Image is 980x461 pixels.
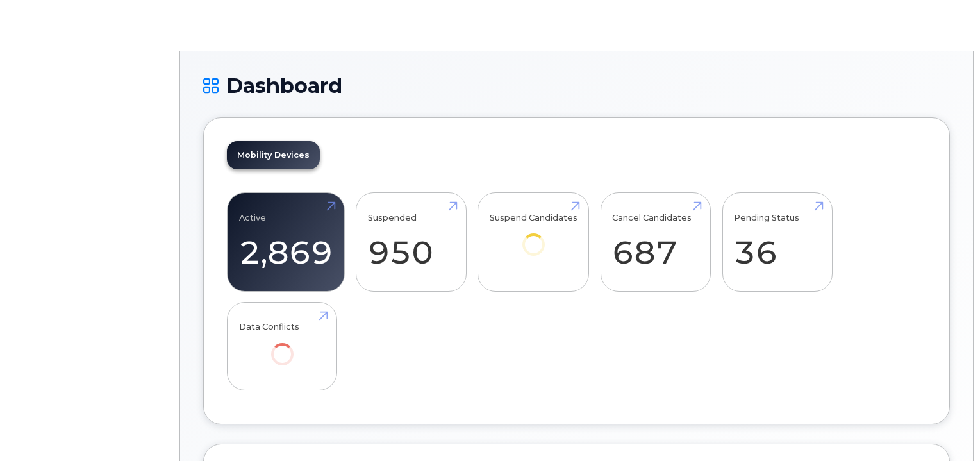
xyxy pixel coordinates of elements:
a: Suspended 950 [368,200,454,285]
a: Pending Status 36 [734,200,820,285]
h1: Dashboard [203,74,950,97]
a: Suspend Candidates [490,200,577,274]
a: Cancel Candidates 687 [612,200,699,285]
a: Mobility Devices [227,141,320,169]
a: Data Conflicts [239,309,326,383]
a: Active 2,869 [239,200,333,285]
